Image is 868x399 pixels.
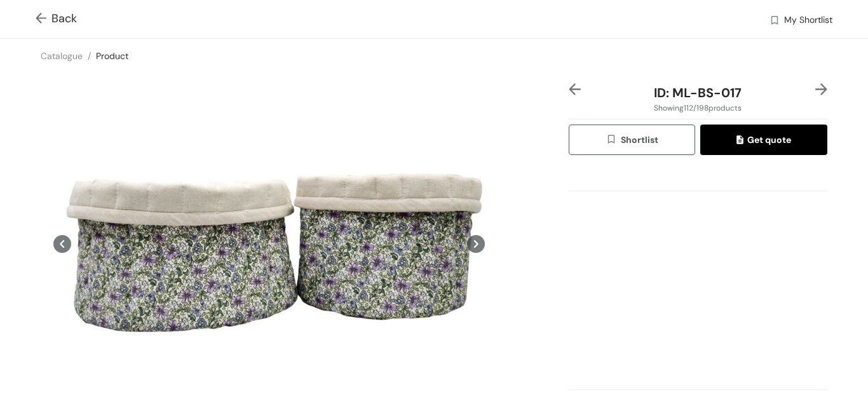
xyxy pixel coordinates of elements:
a: Product [96,50,128,62]
img: Go back [36,13,51,26]
a: Catalogue [41,50,83,62]
img: quote [736,135,747,147]
button: quoteGet quote [700,125,827,155]
span: Back [36,10,77,27]
span: Showing 112 / 198 products [654,102,742,114]
span: ID: ML-BS-017 [654,85,742,101]
span: Shortlist [606,133,658,147]
span: / [88,50,91,62]
button: wishlistShortlist [569,125,696,155]
img: wishlist [606,133,621,147]
img: right [815,83,827,95]
span: Get quote [736,133,791,147]
img: wishlist [769,15,780,28]
span: My Shortlist [784,13,832,29]
img: left [569,83,581,95]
